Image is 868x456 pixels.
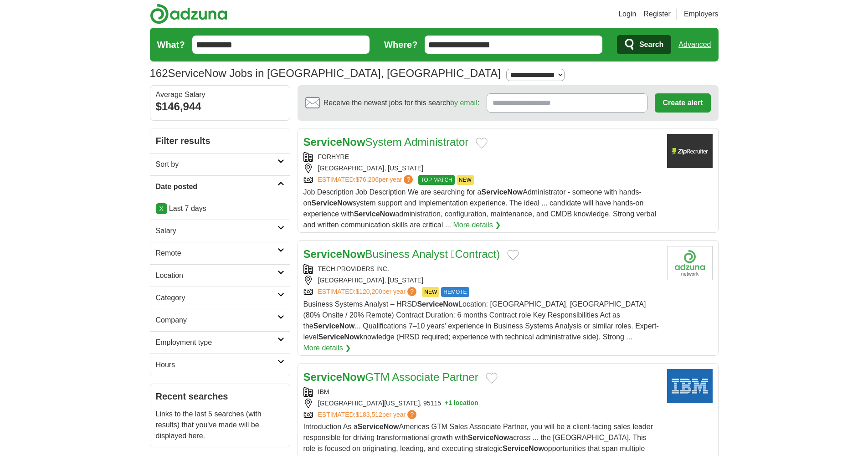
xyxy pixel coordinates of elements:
a: by email [450,99,478,107]
span: NEW [422,287,439,297]
div: $146,944 [156,98,284,115]
strong: ServiceNow [354,210,395,218]
a: Hours [150,354,290,376]
strong: ServiceNow [358,423,399,430]
span: ? [407,410,416,419]
span: $76,206 [355,176,379,183]
span: Job Description Job Description We are searching for a Administrator - someone with hands-on syst... [303,188,657,229]
h2: Sort by [156,159,277,170]
h2: Recent searches [156,389,284,403]
h1: ServiceNow Jobs in [GEOGRAPHIC_DATA], [GEOGRAPHIC_DATA] [150,67,501,79]
strong: ServiceNow [303,136,365,148]
a: ServiceNowBusiness Analyst Contract) [303,248,500,260]
a: IBM [318,388,329,395]
a: ServiceNowGTM Associate Partner [303,371,478,383]
a: Date posted [150,175,290,198]
span: NEW [457,175,474,185]
span: ? [407,287,416,296]
h2: Company [156,315,277,326]
img: IBM logo [667,369,713,403]
a: Sort by [150,153,290,175]
a: ServiceNowSystem Administrator [303,136,469,148]
a: Advanced [678,36,711,54]
span: ? [404,175,413,184]
div: TECH PROVIDERS INC. [303,264,660,274]
h2: Filter results [150,128,290,153]
button: Add to favorite jobs [476,138,488,149]
strong: ServiceNow [311,199,353,207]
span: TOP MATCH [418,175,454,185]
h2: Employment type [156,337,277,348]
a: ESTIMATED:$183,512per year? [318,410,419,420]
span: 162 [150,65,168,82]
span: + [445,399,448,408]
h2: Date posted [156,181,277,192]
a: More details ❯ [453,220,501,231]
span: $183,512 [355,411,382,418]
div: Average Salary [156,91,284,98]
strong: ServiceNow [468,434,509,441]
a: Category [150,287,290,309]
a: Salary [150,220,290,242]
span: Business Systems Analyst – HRSD Location: [GEOGRAPHIC_DATA], [GEOGRAPHIC_DATA] (80% Onsite / 20% ... [303,300,659,341]
img: Adzuna logo [150,4,227,24]
button: Add to favorite jobs [507,250,519,261]
button: Create alert [655,93,710,113]
span: REMOTE [441,287,469,297]
p: Links to the last 5 searches (with results) that you've made will be displayed here. [156,409,284,441]
a: X [156,203,167,214]
div: [GEOGRAPHIC_DATA], [US_STATE] [303,164,660,173]
a: Remote [150,242,290,264]
h2: Location [156,270,277,281]
img: Company logo [667,246,713,280]
p: Last 7 days [156,203,284,214]
img: Company logo [667,134,713,168]
span: Search [639,36,663,54]
strong: ServiceNow [303,371,365,383]
strong: ServiceNow [313,322,355,330]
a: Employment type [150,331,290,354]
strong: ServiceNow [417,300,458,308]
a: Employers [684,9,719,20]
a: Company [150,309,290,331]
a: Register [643,9,671,20]
h2: Category [156,292,277,303]
strong: ServiceNow [318,333,360,341]
a: Login [618,9,636,20]
div: [GEOGRAPHIC_DATA][US_STATE], 95115 [303,399,660,408]
a: Location [150,264,290,287]
a: ESTIMATED:$120,200per year? [318,287,419,297]
strong: ServiceNow [482,188,523,196]
button: +1 location [445,399,478,408]
a: ESTIMATED:$76,206per year? [318,175,415,185]
div: FORHYRE [303,152,660,162]
button: Search [617,35,671,54]
h2: Remote [156,248,277,259]
span: $120,200 [355,288,382,295]
span: Receive the newest jobs for this search : [324,97,479,108]
strong: ServiceNow [303,248,365,260]
h2: Hours [156,359,277,370]
label: Where? [384,38,417,51]
a: More details ❯ [303,343,351,354]
button: Add to favorite jobs [486,373,498,384]
strong: ServiceNow [503,445,544,452]
h2: Salary [156,225,277,236]
div: [GEOGRAPHIC_DATA], [US_STATE] [303,276,660,285]
label: What? [157,38,185,51]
